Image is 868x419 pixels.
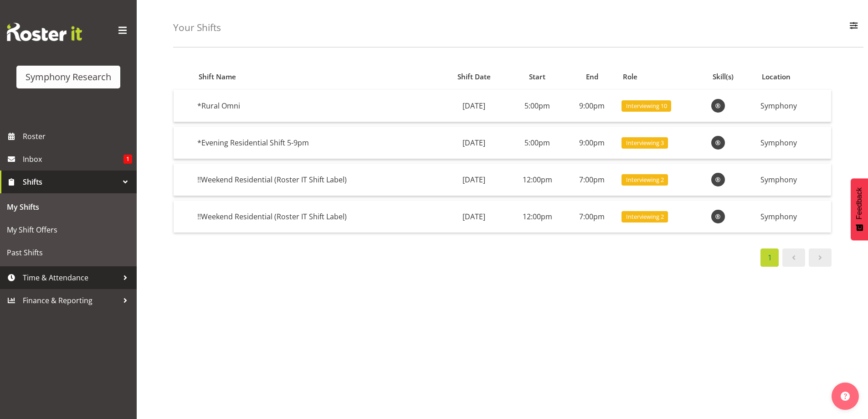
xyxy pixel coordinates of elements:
[440,164,508,196] td: [DATE]
[757,201,831,233] td: Symphony
[23,175,118,189] span: Shifts
[440,201,508,233] td: [DATE]
[26,70,111,84] div: Symphony Research
[2,196,134,218] a: My Shifts
[194,201,440,233] td: !!Weekend Residential (Roster IT Shift Label)
[508,127,566,159] td: 5:00pm
[566,164,618,196] td: 7:00pm
[23,294,118,307] span: Finance & Reporting
[514,72,561,82] div: Start
[445,72,503,82] div: Shift Date
[762,72,826,82] div: Location
[626,176,664,184] span: Interviewing 2
[841,392,850,401] img: help-xxl-2.png
[7,223,130,237] span: My Shift Offers
[626,212,664,221] span: Interviewing 2
[571,72,612,82] div: End
[2,241,134,264] a: Past Shifts
[566,201,618,233] td: 7:00pm
[440,90,508,122] td: [DATE]
[440,127,508,159] td: [DATE]
[7,23,82,41] img: Rosterit website logo
[508,164,566,196] td: 12:00pm
[626,102,667,110] span: Interviewing 10
[626,139,664,147] span: Interviewing 3
[2,218,134,241] a: My Shift Offers
[757,127,831,159] td: Symphony
[855,187,863,219] span: Feedback
[194,127,440,159] td: *Evening Residential Shift 5-9pm
[566,90,618,122] td: 9:00pm
[23,152,123,166] span: Inbox
[199,72,435,82] div: Shift Name
[194,90,440,122] td: *Rural Omni
[194,164,440,196] td: !!Weekend Residential (Roster IT Shift Label)
[851,178,868,240] button: Feedback - Show survey
[757,164,831,196] td: Symphony
[7,200,130,214] span: My Shifts
[23,271,118,285] span: Time & Attendance
[7,246,130,259] span: Past Shifts
[713,72,751,82] div: Skill(s)
[844,18,863,38] button: Filter Employees
[566,127,618,159] td: 9:00pm
[123,155,132,164] span: 1
[23,129,132,143] span: Roster
[508,201,566,233] td: 12:00pm
[508,90,566,122] td: 5:00pm
[623,72,702,82] div: Role
[173,22,221,33] h4: Your Shifts
[757,90,831,122] td: Symphony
